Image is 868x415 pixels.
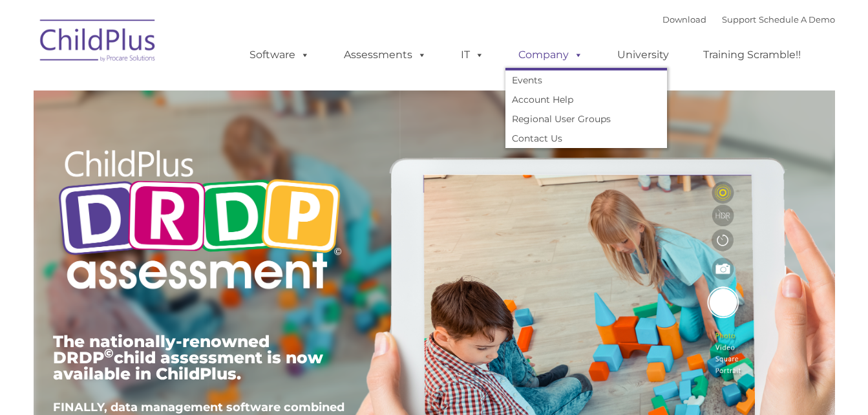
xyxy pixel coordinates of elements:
[759,14,835,25] a: Schedule A Demo
[505,70,667,90] a: Events
[505,42,596,68] a: Company
[690,42,814,68] a: Training Scramble!!
[505,90,667,109] a: Account Help
[53,133,346,311] img: Copyright - DRDP Logo Light
[104,346,114,361] sup: ©
[505,129,667,148] a: Contact Us
[34,10,163,75] img: ChildPlus by Procare Solutions
[662,14,706,25] a: Download
[237,42,323,68] a: Software
[722,14,756,25] a: Support
[662,14,835,25] font: |
[448,42,497,68] a: IT
[505,109,667,129] a: Regional User Groups
[331,42,439,68] a: Assessments
[604,42,682,68] a: University
[53,332,323,383] span: The nationally-renowned DRDP child assessment is now available in ChildPlus.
